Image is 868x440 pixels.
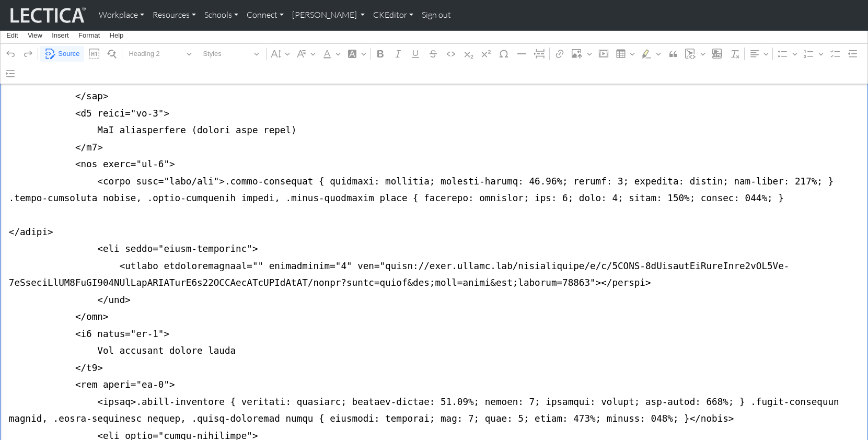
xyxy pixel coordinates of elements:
a: Connect [242,4,288,26]
button: Source [40,46,84,62]
a: Schools [200,4,242,26]
a: Sign out [418,4,455,26]
a: Workplace [95,4,148,26]
button: Styles [199,46,264,62]
span: Heading 2 [129,48,183,60]
span: Format [78,32,100,39]
div: Editor toolbar [1,44,867,84]
a: CKEditor [369,4,418,26]
span: Styles [203,48,250,60]
span: Help [110,32,124,39]
span: Edit [6,32,18,39]
a: [PERSON_NAME] [288,4,369,26]
span: View [28,32,42,39]
button: Heading 2, Heading [124,46,196,62]
span: Source [58,48,79,60]
img: lecticalive [8,5,86,25]
a: Resources [148,4,200,26]
div: Editor menu bar [1,27,867,44]
span: Insert [52,32,69,39]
